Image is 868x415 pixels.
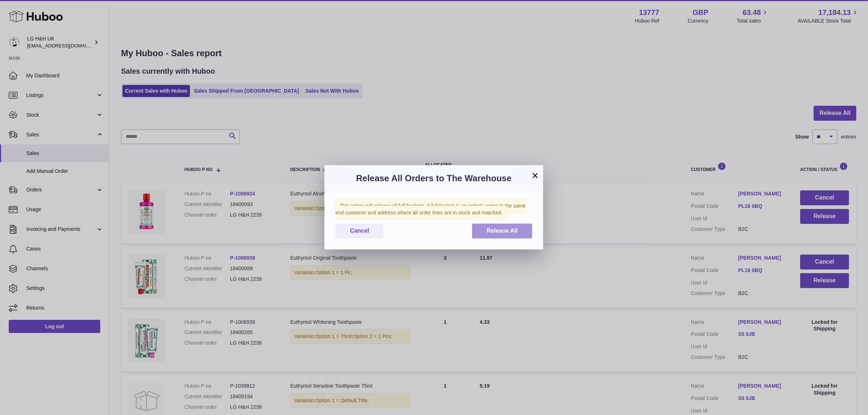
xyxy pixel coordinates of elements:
span: Release All [487,228,518,234]
span: Cancel [350,228,369,234]
h3: Release All Orders to The Warehouse [335,172,532,184]
span: This action will release all full baskets. A full basket is an order/s going to the same end cust... [335,199,526,220]
button: Release All [472,224,532,238]
button: × [531,171,540,180]
button: Cancel [335,224,384,238]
